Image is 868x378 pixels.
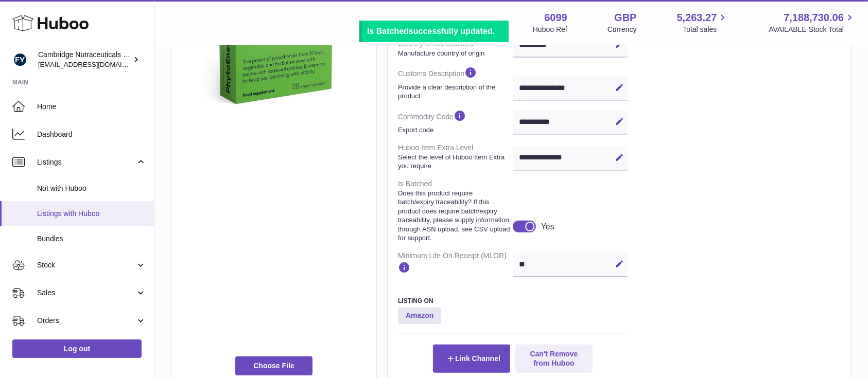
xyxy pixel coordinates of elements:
[12,52,28,67] img: internalAdmin-6099@internal.huboo.com
[533,25,567,34] div: Huboo Ref
[37,184,146,193] span: Not with Huboo
[398,297,628,305] h3: Listing On
[398,189,510,243] strong: Does this product require batch/expiry traceability? If this product does require batch/expiry tr...
[367,27,409,35] b: Is Batched
[37,288,135,298] span: Sales
[541,221,554,232] div: Yes
[37,209,146,219] span: Listings with Huboo
[398,175,513,247] dt: Is Batched
[38,60,151,68] span: [EMAIL_ADDRESS][DOMAIN_NAME]
[398,139,513,175] dt: Huboo Item Extra Level
[398,105,513,139] dt: Commodity Code
[38,50,131,69] div: Cambridge Nutraceuticals Ltd
[398,83,510,101] strong: Provide a clear description of the product
[398,35,513,62] dt: Country of Manufacture
[37,102,146,112] span: Home
[544,11,567,25] strong: 6099
[367,26,504,37] div: successfully updated.
[37,260,135,270] span: Stock
[235,356,313,375] span: Choose File
[677,11,729,34] a: 5,263.27 Total sales
[37,157,135,167] span: Listings
[37,316,135,326] span: Orders
[398,247,513,281] dt: Minimum Life On Receipt (MLOR)
[398,153,510,171] strong: Select the level of Huboo Item Extra you require
[784,11,844,25] span: 7,188,730.06
[37,234,146,244] span: Bundles
[12,339,142,358] a: Log out
[769,11,856,34] a: 7,188,730.06 AVAILABLE Stock Total
[37,130,146,139] span: Dashboard
[683,25,728,34] span: Total sales
[614,11,636,25] strong: GBP
[398,308,441,324] strong: Amazon
[607,25,637,34] div: Currency
[398,49,510,58] strong: Manufacture country of origin
[677,11,717,25] span: 5,263.27
[515,345,593,372] button: Can't Remove from Huboo
[769,25,856,34] span: AVAILABLE Stock Total
[398,62,513,104] dt: Customs Description
[398,125,510,135] strong: Export code
[433,345,510,372] button: Link Channel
